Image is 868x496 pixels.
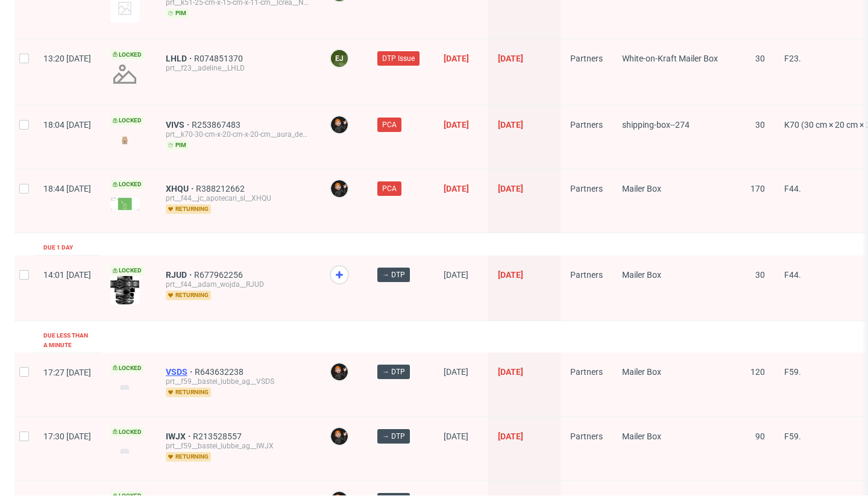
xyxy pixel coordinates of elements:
img: version_two_editor_design.png [110,276,139,304]
span: [DATE] [498,120,523,130]
span: F44. [784,270,801,280]
a: RJUD [166,270,194,280]
div: Due 1 day [43,243,73,253]
span: Partners [570,184,603,193]
span: returning [166,290,211,300]
a: VIVS [166,120,192,130]
div: prt__f23__adeline__LHLD [166,63,310,73]
div: prt__f59__bastei_lubbe_ag__VSDS [166,377,310,386]
span: Locked [110,363,144,373]
a: R253867483 [192,120,243,130]
span: Locked [110,266,144,275]
span: [DATE] [444,184,469,193]
span: F23. [784,54,801,63]
span: 18:44 [DATE] [43,184,91,193]
span: PCA [382,119,397,130]
div: prt__f44__jc_apotecari_sl__XHQU [166,193,310,203]
a: XHQU [166,184,196,193]
span: Mailer Box [622,367,661,377]
img: no_design.png [110,60,139,89]
span: 120 [750,367,765,377]
span: 18:04 [DATE] [43,120,91,130]
span: Locked [110,50,144,60]
span: [DATE] [444,270,468,280]
a: R213528557 [193,432,244,441]
img: version_two_editor_design [110,443,139,459]
span: 170 [750,184,765,193]
span: Partners [570,367,603,377]
span: [DATE] [498,184,523,193]
a: R643632238 [195,367,246,377]
a: R074851370 [194,54,245,63]
span: Mailer Box [622,184,661,193]
img: version_two_editor_design.png [110,197,139,212]
span: pim [166,8,189,18]
div: prt__k70-30-cm-x-20-cm-x-20-cm__aura_deco_candles_sl__VIVS [166,130,310,139]
img: version_two_editor_design [110,132,139,148]
img: version_two_editor_design [110,379,139,395]
span: Locked [110,180,144,189]
span: 30 [755,54,765,63]
span: returning [166,452,211,462]
a: IWJX [166,432,193,441]
span: [DATE] [444,432,468,441]
span: shipping-box--274 [622,120,690,130]
span: → DTP [382,269,405,280]
span: 90 [755,432,765,441]
span: PCA [382,183,397,194]
span: [DATE] [498,432,523,441]
span: 30 [755,270,765,280]
span: 17:27 [DATE] [43,368,91,377]
span: pim [166,140,189,150]
span: Partners [570,54,603,63]
span: F59. [784,432,801,441]
div: Due less than a minute [43,331,91,350]
span: returning [166,204,211,214]
figcaption: EJ [331,50,348,67]
div: prt__f44__adam_wojda__RJUD [166,280,310,289]
span: Mailer Box [622,432,661,441]
span: Partners [570,120,603,130]
span: F44. [784,184,801,193]
img: Dominik Grosicki [331,363,348,380]
span: 13:20 [DATE] [43,54,91,63]
span: 30 [755,120,765,130]
span: [DATE] [498,270,523,280]
span: Locked [110,116,144,125]
span: F59. [784,367,801,377]
span: DTP Issue [382,53,415,64]
a: R677962256 [194,270,245,280]
span: [DATE] [444,54,469,63]
a: VSDS [166,367,195,377]
img: Dominik Grosicki [331,180,348,197]
img: Dominik Grosicki [331,116,348,133]
a: R388212662 [196,184,247,193]
img: Dominik Grosicki [331,428,348,445]
span: returning [166,388,211,397]
span: Partners [570,432,603,441]
span: [DATE] [498,367,523,377]
div: prt__f59__bastei_lubbe_ag__IWJX [166,441,310,451]
span: [DATE] [444,367,468,377]
a: LHLD [166,54,194,63]
span: → DTP [382,431,405,442]
span: Mailer Box [622,270,661,280]
span: 17:30 [DATE] [43,432,91,441]
span: [DATE] [498,54,523,63]
span: [DATE] [444,120,469,130]
span: White-on-Kraft Mailer Box [622,54,718,63]
span: Partners [570,270,603,280]
span: Locked [110,427,144,437]
span: 14:01 [DATE] [43,270,91,280]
